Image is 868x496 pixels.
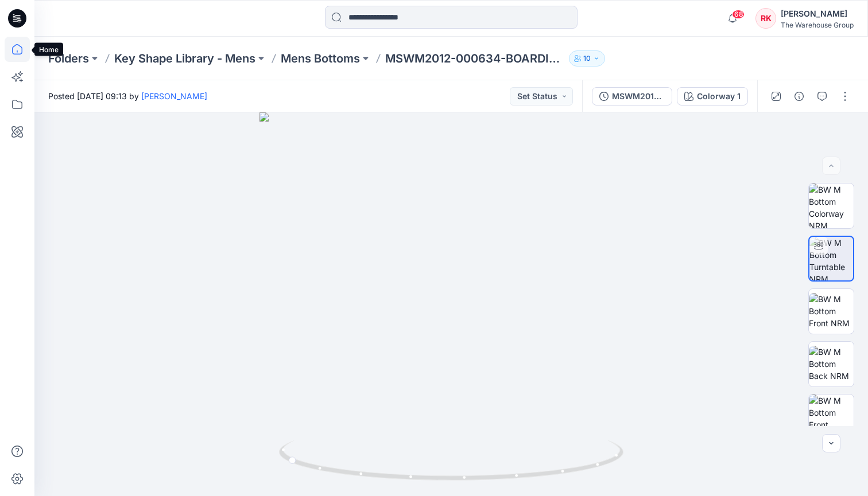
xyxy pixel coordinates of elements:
img: BW M Bottom Turntable NRM [809,237,853,280]
div: RK [755,8,776,29]
button: 10 [569,50,605,67]
div: The Warehouse Group [781,21,854,29]
div: MSWM2012-000634-BOARDIE HHM 4W STRETCH [612,90,665,103]
div: [PERSON_NAME] [781,7,854,21]
button: Colorway 1 [677,87,748,106]
a: Mens Bottoms [281,50,360,67]
div: Colorway 1 [697,90,741,103]
span: Posted [DATE] 09:13 by [48,90,207,102]
img: BW M Bottom Front CloseUp NRM [809,395,854,439]
img: BW M Bottom Back NRM [809,346,854,382]
img: BW M Bottom Front NRM [809,293,854,329]
button: Details [790,87,808,106]
a: Key Shape Library - Mens [114,50,255,67]
button: MSWM2012-000634-BOARDIE HHM 4W STRETCH [592,87,672,106]
img: BW M Bottom Colorway NRM [809,183,854,228]
p: 10 [583,52,591,65]
a: [PERSON_NAME] [141,91,207,101]
span: 68 [732,10,745,19]
a: Folders [48,50,89,67]
p: MSWM2012-000634-BOARDIE HHM 4W STRETCH [385,50,564,67]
